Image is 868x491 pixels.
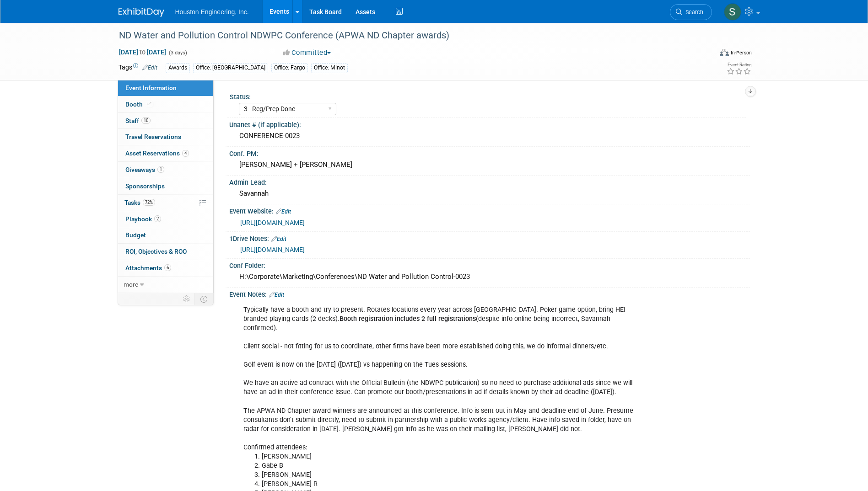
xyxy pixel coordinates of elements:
[193,63,268,73] div: Office: [GEOGRAPHIC_DATA]
[124,281,138,288] span: more
[118,113,213,129] a: Staff10
[125,166,164,173] span: Giveaways
[125,84,177,91] span: Event Information
[157,166,164,173] span: 1
[142,64,157,71] a: Edit
[229,147,750,158] div: Conf. PM:
[229,232,750,244] div: 1Drive Notes:
[236,187,743,201] div: Savannah
[262,452,644,461] li: [PERSON_NAME]
[179,293,195,305] td: Personalize Event Tab Strip
[118,162,213,178] a: Giveaways1
[166,63,190,73] div: Awards
[269,292,284,298] a: Edit
[240,246,305,253] a: [URL][DOMAIN_NAME]
[125,133,181,140] span: Travel Reservations
[124,199,155,206] span: Tasks
[236,270,743,284] div: H:\Corporate\Marketing\Conferences\ND Water and Pollution Control-0023
[262,470,644,480] li: [PERSON_NAME]
[229,259,750,270] div: Conf Folder:
[119,63,157,73] td: Tags
[262,480,644,489] li: [PERSON_NAME] R
[262,461,644,470] li: Gabe B
[118,129,213,145] a: Travel Reservations
[125,149,189,157] span: Asset Reservations
[311,63,348,73] div: Office: Minot
[125,182,165,190] span: Sponsorships
[229,118,750,129] div: Unanet # (if applicable):
[141,117,151,124] span: 10
[658,48,752,61] div: Event Format
[271,63,308,73] div: Office: Fargo
[119,8,164,17] img: ExhibitDay
[116,27,698,44] div: ND Water and Pollution Control NDWPC Conference (APWA ND Chapter awards)
[118,195,213,211] a: Tasks72%
[164,264,171,271] span: 6
[119,48,167,56] span: [DATE] [DATE]
[724,3,741,21] img: Savannah Hartsoch
[125,117,151,124] span: Staff
[175,8,249,16] span: Houston Engineering, Inc.
[229,204,750,216] div: Event Website:
[727,63,751,67] div: Event Rating
[118,260,213,276] a: Attachments6
[670,4,712,20] a: Search
[118,227,213,243] a: Budget
[125,231,146,239] span: Budget
[147,101,151,107] i: Booth reservation complete
[280,48,334,58] button: Committed
[118,80,213,96] a: Event Information
[118,96,213,112] a: Booth
[682,9,703,16] span: Search
[154,215,161,222] span: 2
[236,129,743,143] div: CONFERENCE-0023
[194,293,213,305] td: Toggle Event Tabs
[340,315,476,323] b: Booth registration includes 2 full registrations
[118,145,213,161] a: Asset Reservations4
[230,90,746,101] div: Status:
[730,49,752,56] div: In-Person
[118,277,213,293] a: more
[168,50,187,56] span: (3 days)
[182,150,189,157] span: 4
[143,199,155,206] span: 72%
[118,244,213,260] a: ROI, Objectives & ROO
[720,49,729,56] img: Format-Inperson.png
[276,208,291,215] a: Edit
[125,101,153,108] span: Booth
[118,178,213,194] a: Sponsorships
[240,219,305,226] a: [URL][DOMAIN_NAME]
[125,215,161,223] span: Playbook
[229,288,750,299] div: Event Notes:
[118,211,213,227] a: Playbook2
[236,158,743,172] div: [PERSON_NAME] + [PERSON_NAME]
[271,236,286,242] a: Edit
[229,176,750,187] div: Admin Lead:
[125,264,171,272] span: Attachments
[125,248,187,255] span: ROI, Objectives & ROO
[138,48,147,56] span: to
